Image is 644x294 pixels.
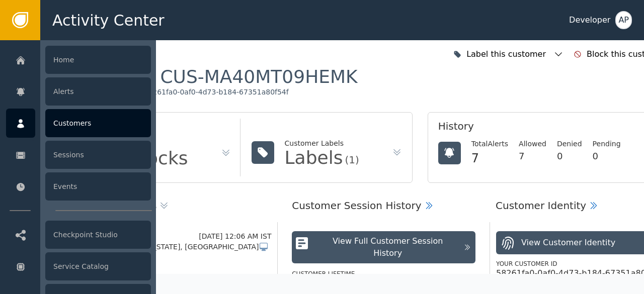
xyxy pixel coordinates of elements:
div: 7 [519,149,546,163]
div: Alerts [45,77,151,106]
div: 0 [557,149,582,163]
div: Customer Labels [285,138,359,149]
a: Events [6,172,151,201]
div: Checkpoint Studio [45,221,151,249]
div: View Customer Identity [521,237,615,249]
div: CUS-MA40MT09HEMK [160,65,357,88]
div: Events [45,172,151,201]
div: Service Catalog [45,252,151,280]
div: Label this customer [466,48,548,60]
div: Total Alerts [471,139,508,149]
div: Sessions [45,141,151,169]
a: Home [6,45,151,74]
a: Sessions [6,140,151,169]
div: Customer Session History [292,198,421,213]
a: Alerts [6,77,151,106]
a: Customers [6,109,151,138]
div: (1) [345,155,359,165]
div: 0 [593,149,621,163]
div: Labels [285,149,343,167]
div: Developer [569,14,610,26]
div: Home [45,46,151,74]
span: Activity Center [52,9,165,32]
button: View Full Customer Session History [292,231,475,263]
div: Customer Identity [496,198,586,213]
div: Pending [593,139,621,149]
button: AP [615,11,632,29]
div: 58261fa0-0af0-4d73-b184-67351a80f54f [143,88,288,97]
label: Customer Lifetime [292,270,355,277]
div: Customer : [55,65,358,88]
div: 7 [471,149,508,167]
div: [DATE] 12:06 AM IST [199,231,271,242]
button: Label this customer [451,43,566,65]
div: Customers [45,109,151,137]
a: Checkpoint Studio [6,220,151,249]
a: Service Catalog [6,252,151,281]
div: View Full Customer Session History [317,235,458,259]
div: Denied [557,139,582,149]
div: Allowed [519,139,546,149]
